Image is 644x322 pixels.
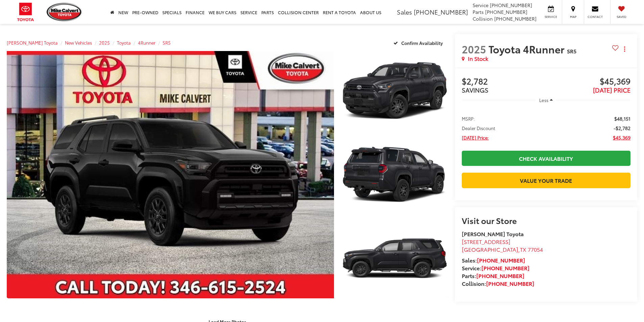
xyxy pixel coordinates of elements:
a: [PERSON_NAME] Toyota [7,40,58,46]
span: dropdown dots [624,46,625,52]
span: Dealer Discount [462,125,495,131]
strong: Collision: [462,279,534,287]
a: Expand Photo 3 [341,219,448,299]
a: [PHONE_NUMBER] [476,272,524,279]
span: [GEOGRAPHIC_DATA] [462,245,518,253]
span: In Stock [468,55,488,63]
a: [PHONE_NUMBER] [481,264,529,272]
span: $45,369 [546,77,630,87]
h2: Visit our Store [462,216,630,225]
span: $45,369 [613,134,630,141]
span: $2,782 [462,77,546,87]
a: Expand Photo 0 [7,51,334,298]
span: [DATE] Price: [462,134,489,141]
a: 4Runner [138,40,156,46]
strong: Sales: [462,256,525,264]
span: Service [473,2,488,8]
span: Map [566,15,580,19]
span: [PHONE_NUMBER] [490,2,532,8]
span: $48,151 [614,115,630,122]
span: MSRP: [462,115,475,122]
button: Actions [619,43,630,55]
a: New Vehicles [65,40,92,46]
span: TX [520,245,526,253]
img: 2025 Toyota 4Runner SR5 [340,218,449,299]
span: [PHONE_NUMBER] [494,15,536,22]
span: Service [543,15,558,19]
a: Expand Photo 2 [341,135,448,215]
span: Toyota 4Runner [488,42,567,56]
span: 2025 [462,42,486,56]
span: 77054 [528,245,543,253]
span: Less [539,97,548,103]
span: [PHONE_NUMBER] [414,7,468,16]
span: -$2,782 [614,125,630,131]
img: Mike Calvert Toyota [47,3,82,21]
span: , [462,245,543,253]
span: Confirm Availability [401,40,443,46]
strong: Service: [462,264,529,272]
strong: [PERSON_NAME] Toyota [462,230,524,238]
span: [PHONE_NUMBER] [485,8,527,15]
a: Expand Photo 1 [341,51,448,131]
button: Confirm Availability [390,37,448,49]
span: Contact [588,15,603,19]
span: [STREET_ADDRESS] [462,238,510,245]
img: 2025 Toyota 4Runner SR5 [340,50,449,132]
a: Check Availability [462,151,630,166]
img: 2025 Toyota 4Runner SR5 [3,50,337,300]
span: Collision [473,15,493,22]
span: Sales [397,7,412,16]
a: [PHONE_NUMBER] [477,256,525,264]
strong: Parts: [462,272,524,279]
img: 2025 Toyota 4Runner SR5 [340,134,449,216]
span: SAVINGS [462,85,488,94]
span: SR5 [567,47,576,55]
span: Saved [614,15,629,19]
a: Toyota [117,40,131,46]
button: Less [536,94,556,106]
a: [PHONE_NUMBER] [486,279,534,287]
span: Parts [473,8,484,15]
span: [DATE] PRICE [593,85,630,94]
a: Value Your Trade [462,173,630,188]
a: 2025 [99,40,110,46]
a: [STREET_ADDRESS] [GEOGRAPHIC_DATA],TX 77054 [462,238,543,253]
a: SR5 [163,40,171,46]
